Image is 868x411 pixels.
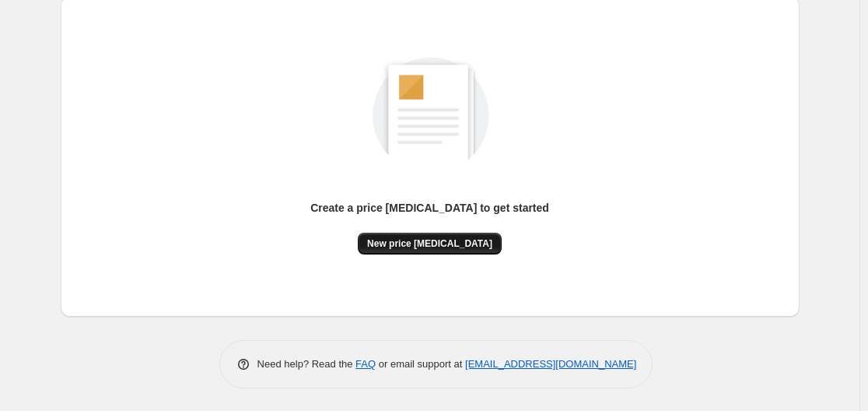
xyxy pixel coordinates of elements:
[367,237,492,250] span: New price [MEDICAL_DATA]
[465,358,636,370] a: [EMAIL_ADDRESS][DOMAIN_NAME]
[257,358,356,370] span: Need help? Read the
[355,358,376,370] a: FAQ
[376,358,465,370] span: or email support at
[358,233,502,255] button: New price [MEDICAL_DATA]
[310,200,549,216] p: Create a price [MEDICAL_DATA] to get started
